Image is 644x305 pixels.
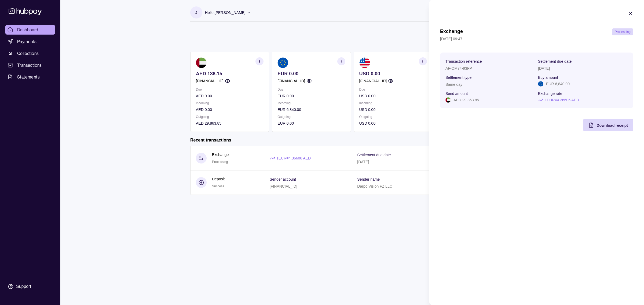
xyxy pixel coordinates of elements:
[440,28,463,35] h1: Exchange
[445,59,482,64] p: Transaction reference
[545,97,579,103] p: 1 EUR = 4.36606 AED
[445,66,472,70] p: AF-OM74-93FP
[445,97,451,103] img: ae
[453,97,479,103] p: AED 29,863.85
[597,123,628,128] span: Download receipt
[583,119,633,131] button: Download receipt
[445,75,471,80] p: Settlement type
[440,36,633,42] p: [DATE] 09:47
[445,91,468,96] p: Send amount
[546,81,570,87] p: EUR 6,840.00
[615,30,631,34] span: Processing
[538,91,562,96] p: Exchange rate
[445,82,462,87] p: Same day
[538,66,550,70] p: [DATE]
[538,81,543,87] img: eu
[538,75,558,80] p: Buy amount
[538,59,572,64] p: Settlement due date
